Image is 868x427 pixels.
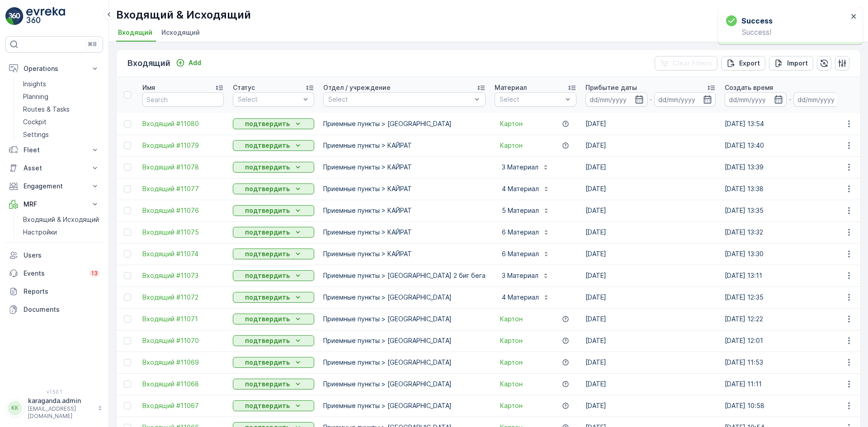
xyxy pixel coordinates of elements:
[142,206,224,215] a: Входящий #11076
[19,103,103,116] a: Routes & Tasks
[495,160,555,174] button: 3 Материал
[720,221,859,243] td: [DATE] 13:32
[142,401,224,410] a: Входящий #11067
[245,141,290,150] p: подтвердить
[23,105,70,114] p: Routes & Tasks
[245,163,290,172] p: подтвердить
[5,246,103,264] a: Users
[124,337,131,344] div: Toggle Row Selected
[245,184,290,193] p: подтвердить
[323,163,486,172] p: Приемные пункты > КАЙРАТ
[500,249,539,258] p: 6 Материал
[142,163,224,172] a: Входящий #11078
[500,314,523,324] span: Картон
[323,206,486,215] p: Приемные пункты > КАЙРАТ
[323,380,486,389] p: Приемные пункты > [GEOGRAPHIC_DATA]
[124,142,131,149] div: Toggle Row Selected
[725,83,773,92] p: Создать время
[581,243,720,265] td: [DATE]
[124,380,131,388] div: Toggle Row Selected
[323,358,486,367] p: Приемные пункты > [GEOGRAPHIC_DATA]
[500,401,523,410] a: Картон
[142,336,224,345] a: Входящий #11070
[124,315,131,323] div: Toggle Row Selected
[581,286,720,308] td: [DATE]
[720,395,859,417] td: [DATE] 10:58
[142,228,224,237] a: Входящий #11075
[720,330,859,352] td: [DATE] 12:01
[24,287,99,296] p: Reports
[142,271,224,280] a: Входящий #11073
[581,395,720,417] td: [DATE]
[233,357,314,368] button: подтвердить
[142,293,224,302] a: Входящий #11072
[23,80,46,89] p: Insights
[585,92,647,107] input: dd/mm/yyyy
[649,94,652,105] p: -
[500,293,539,302] p: 4 Материал
[769,56,813,70] button: Import
[5,282,103,300] a: Reports
[581,200,720,221] td: [DATE]
[500,163,538,172] p: 3 Материал
[720,200,859,221] td: [DATE] 13:35
[726,28,848,36] p: Success!
[142,184,224,193] a: Входящий #11077
[19,213,103,226] a: Входящий & Исходящий
[581,156,720,178] td: [DATE]
[24,145,85,155] p: Fleet
[245,206,290,215] p: подтвердить
[720,113,859,135] td: [DATE] 13:54
[500,336,523,345] span: Картон
[245,293,290,302] p: подтвердить
[24,305,99,314] p: Documents
[142,358,224,367] a: Входящий #11069
[189,58,201,67] p: Add
[233,379,314,389] button: подтвердить
[5,389,103,394] span: v 1.50.1
[323,228,486,237] p: Приемные пункты > КАЙРАТ
[124,250,131,258] div: Toggle Row Selected
[500,271,538,280] p: 3 Материал
[124,229,131,236] div: Toggle Row Selected
[24,164,85,173] p: Asset
[5,159,103,177] button: Asset
[142,83,155,92] p: Имя
[323,83,391,92] p: Отдел / учреждение
[26,7,65,25] img: logo_light-DOdMpM7g.png
[88,41,97,48] p: ⌘B
[788,94,792,105] p: -
[495,247,555,261] button: 6 Материал
[142,314,224,324] a: Входящий #11071
[323,314,486,324] p: Приемные пункты > [GEOGRAPHIC_DATA]
[500,228,539,237] p: 6 Материал
[142,141,224,150] a: Входящий #11079
[585,83,637,92] p: Прибытие даты
[5,60,103,78] button: Operations
[245,401,290,410] p: подтвердить
[5,396,103,420] button: KKkaraganda.admin[EMAIL_ADDRESS][DOMAIN_NAME]
[495,290,555,305] button: 4 Материал
[581,308,720,330] td: [DATE]
[142,119,224,128] a: Входящий #11080
[581,330,720,352] td: [DATE]
[233,183,314,194] button: подтвердить
[24,251,99,260] p: Users
[323,249,486,258] p: Приемные пункты > КАЙРАТ
[124,185,131,192] div: Toggle Row Selected
[495,83,527,92] p: Материал
[495,225,555,239] button: 6 Материал
[500,380,523,389] span: Картон
[245,336,290,345] p: подтвердить
[24,64,85,73] p: Operations
[5,177,103,195] button: Engagement
[142,249,224,258] a: Входящий #11074
[500,141,523,150] a: Картон
[5,7,24,25] img: logo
